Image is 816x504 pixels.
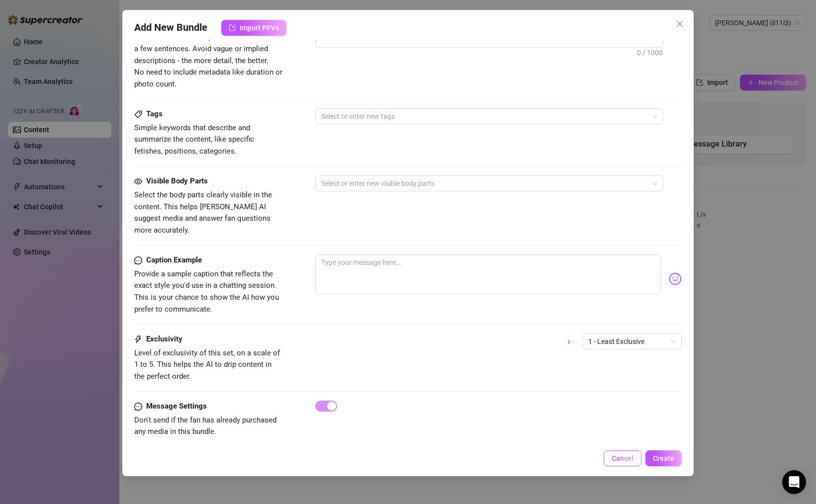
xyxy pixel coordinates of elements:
[782,470,806,494] div: Open Intercom Messenger
[672,20,688,28] span: Close
[134,190,272,235] span: Select the body parts clearly visible in the content. This helps [PERSON_NAME] AI suggest media a...
[653,454,674,462] span: Create
[146,109,163,118] strong: Tags
[134,348,280,381] span: Level of exclusivity of this set, on a scale of 1 to 5. This helps the AI to drip content in the ...
[134,269,279,314] span: Provide a sample caption that reflects the exact style you'd use in a chatting session. This is y...
[134,20,207,36] span: Add New Bundle
[604,450,641,466] button: Cancel
[612,454,634,462] span: Cancel
[146,176,208,185] strong: Visible Body Parts
[645,450,682,466] button: Create
[134,110,142,118] span: tag
[134,416,276,436] span: Don't send if the fan has already purchased any media in this bundle.
[134,334,142,345] span: thunderbolt
[588,334,676,349] span: 1 - Least Exclusive
[146,335,182,343] strong: Exclusivity
[146,402,207,411] strong: Message Settings
[221,20,286,36] button: Import PPVs
[134,254,142,266] span: message
[134,177,142,185] span: eye
[676,20,684,28] span: close
[669,272,682,285] img: svg%3e
[134,401,142,413] span: message
[229,24,236,31] span: import
[134,32,282,88] span: Write a detailed description of the content in a few sentences. Avoid vague or implied descriptio...
[146,255,202,264] strong: Caption Example
[672,16,688,32] button: Close
[240,24,279,32] span: Import PPVs
[134,123,254,156] span: Simple keywords that describe and summarize the content, like specific fetishes, positions, categ...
